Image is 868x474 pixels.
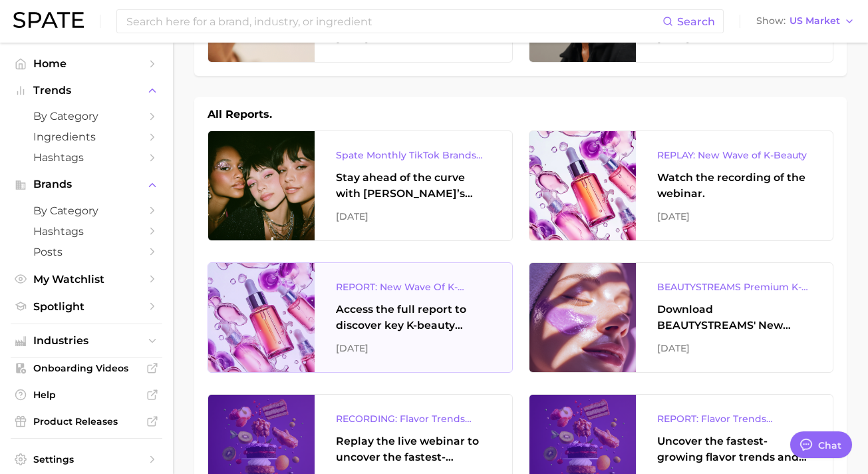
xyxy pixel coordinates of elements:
[11,385,162,405] a: Help
[33,389,140,401] span: Help
[33,130,140,143] span: Ingredients
[125,10,662,33] input: Search here for a brand, industry, or ingredient
[33,300,140,313] span: Spotlight
[33,110,140,122] span: by Category
[11,411,162,431] a: Product Releases
[33,415,140,427] span: Product Releases
[756,17,786,25] span: Show
[657,340,812,356] div: [DATE]
[336,279,491,295] div: REPORT: New Wave Of K-Beauty: [GEOGRAPHIC_DATA]’s Trending Innovations In Skincare & Color Cosmetics
[657,279,812,295] div: BEAUTYSTREAMS Premium K-beauty Trends Report
[11,331,162,351] button: Industries
[33,225,140,238] span: Hashtags
[11,174,162,194] button: Brands
[11,221,162,242] a: Hashtags
[336,433,491,465] div: Replay the live webinar to uncover the fastest-growing flavor trends and what they signal about e...
[33,178,140,190] span: Brands
[11,126,162,147] a: Ingredients
[11,147,162,168] a: Hashtags
[13,12,84,28] img: SPATE
[11,242,162,262] a: Posts
[11,269,162,290] a: My Watchlist
[336,411,491,427] div: RECORDING: Flavor Trends Decoded - What's New & What's Next According to TikTok & Google
[790,17,840,25] span: US Market
[11,358,162,378] a: Onboarding Videos
[529,262,834,373] a: BEAUTYSTREAMS Premium K-beauty Trends ReportDownload BEAUTYSTREAMS' New Wave of K-beauty Report.[...
[657,147,812,163] div: REPLAY: New Wave of K-Beauty
[11,81,162,101] button: Trends
[11,106,162,126] a: by Category
[753,13,858,30] button: ShowUS Market
[657,411,812,427] div: REPORT: Flavor Trends Decoded - What's New & What's Next According to TikTok & Google
[677,15,715,28] span: Search
[657,208,812,224] div: [DATE]
[33,246,140,258] span: Posts
[208,130,513,241] a: Spate Monthly TikTok Brands TrackerStay ahead of the curve with [PERSON_NAME]’s latest monthly tr...
[208,262,513,373] a: REPORT: New Wave Of K-Beauty: [GEOGRAPHIC_DATA]’s Trending Innovations In Skincare & Color Cosmet...
[33,85,140,97] span: Trends
[33,57,140,70] span: Home
[33,273,140,286] span: My Watchlist
[336,147,491,163] div: Spate Monthly TikTok Brands Tracker
[657,433,812,465] div: Uncover the fastest-growing flavor trends and what they signal about evolving consumer tastes.
[11,53,162,74] a: Home
[336,302,491,334] div: Access the full report to discover key K-beauty trends influencing [DATE] beauty market
[11,200,162,221] a: by Category
[33,204,140,217] span: by Category
[336,170,491,202] div: Stay ahead of the curve with [PERSON_NAME]’s latest monthly tracker, spotlighting the fastest-gro...
[657,170,812,202] div: Watch the recording of the webinar.
[11,449,162,469] a: Settings
[11,296,162,317] a: Spotlight
[33,362,140,374] span: Onboarding Videos
[336,340,491,356] div: [DATE]
[33,453,140,465] span: Settings
[336,208,491,224] div: [DATE]
[33,151,140,164] span: Hashtags
[208,107,272,122] h1: All Reports.
[33,335,140,347] span: Industries
[529,130,834,241] a: REPLAY: New Wave of K-BeautyWatch the recording of the webinar.[DATE]
[657,302,812,334] div: Download BEAUTYSTREAMS' New Wave of K-beauty Report.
